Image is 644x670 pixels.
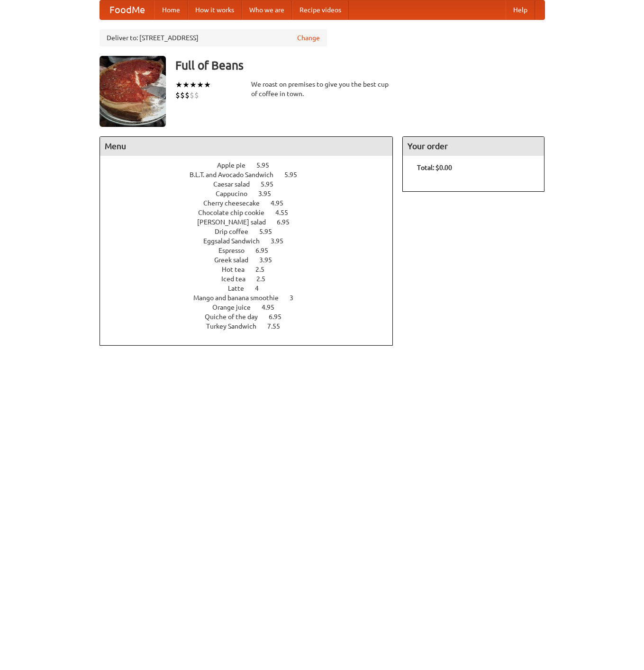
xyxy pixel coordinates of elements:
a: Mango and banana smoothie 3 [193,294,311,302]
h4: Your order [403,137,544,156]
span: Hot tea [222,266,254,273]
a: Change [297,33,320,43]
span: 6.95 [255,247,278,254]
span: Cappucino [216,190,257,197]
a: Chocolate chip cookie 4.55 [198,209,306,216]
span: Quiche of the day [205,313,267,321]
span: [PERSON_NAME] salad [197,218,275,226]
h4: Menu [100,137,393,156]
li: ★ [197,80,204,90]
span: 4.95 [271,199,293,207]
div: We roast on premises to give you the best cup of coffee in town. [251,80,393,98]
span: 3.95 [259,256,281,264]
a: How it works [188,0,242,19]
span: Espresso [218,247,254,254]
span: Latte [228,285,254,292]
li: $ [190,90,194,100]
a: B.L.T. and Avocado Sandwich 5.95 [190,171,315,179]
a: Caesar salad 5.95 [213,180,291,188]
li: ★ [190,80,197,90]
span: Cherry cheesecake [203,199,269,207]
span: 5.95 [259,228,281,235]
span: 4 [255,285,268,292]
b: Total: $0.00 [417,164,452,171]
span: Chocolate chip cookie [198,209,274,216]
a: Greek salad 3.95 [214,256,290,264]
a: Turkey Sandwich 7.55 [206,322,298,330]
span: 5.95 [261,180,283,188]
a: FoodMe [100,0,154,19]
a: Latte 4 [228,285,276,292]
span: Turkey Sandwich [206,322,266,330]
a: Apple pie 5.95 [217,161,287,169]
span: 3.95 [258,190,281,197]
a: Who we are [242,0,292,19]
span: 4.95 [262,304,284,311]
span: 6.95 [277,218,299,226]
span: Iced tea [221,275,255,283]
a: Eggsalad Sandwich 3.95 [203,237,301,245]
li: $ [194,90,199,100]
span: 2.5 [256,275,275,283]
span: 3 [290,294,303,302]
img: angular.jpg [100,56,166,127]
div: Deliver to: [STREET_ADDRESS] [100,29,327,46]
span: Caesar salad [213,180,259,188]
h3: Full of Beans [175,56,545,75]
span: 5.95 [284,171,307,179]
li: ★ [175,80,182,90]
span: 2.5 [255,266,274,273]
span: 6.95 [269,313,291,321]
a: Hot tea 2.5 [222,266,282,273]
a: Quiche of the day 6.95 [205,313,299,321]
li: $ [185,90,190,100]
span: 3.95 [271,237,293,245]
a: Recipe videos [292,0,349,19]
li: ★ [182,80,190,90]
a: Iced tea 2.5 [221,275,283,283]
span: 7.55 [267,322,290,330]
span: Drip coffee [215,228,258,235]
span: Mango and banana smoothie [193,294,288,302]
a: Drip coffee 5.95 [215,228,290,235]
li: ★ [204,80,211,90]
a: Help [506,0,535,19]
span: B.L.T. and Avocado Sandwich [190,171,283,179]
li: $ [175,90,180,100]
a: Espresso 6.95 [218,247,286,254]
a: Cherry cheesecake 4.95 [203,199,301,207]
li: $ [180,90,185,100]
span: 4.55 [275,209,298,216]
a: Home [154,0,188,19]
a: [PERSON_NAME] salad 6.95 [197,218,307,226]
span: Greek salad [214,256,258,264]
a: Orange juice 4.95 [212,304,292,311]
a: Cappucino 3.95 [216,190,289,197]
span: Orange juice [212,304,260,311]
span: Apple pie [217,161,255,169]
span: Eggsalad Sandwich [203,237,269,245]
span: 5.95 [256,161,279,169]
